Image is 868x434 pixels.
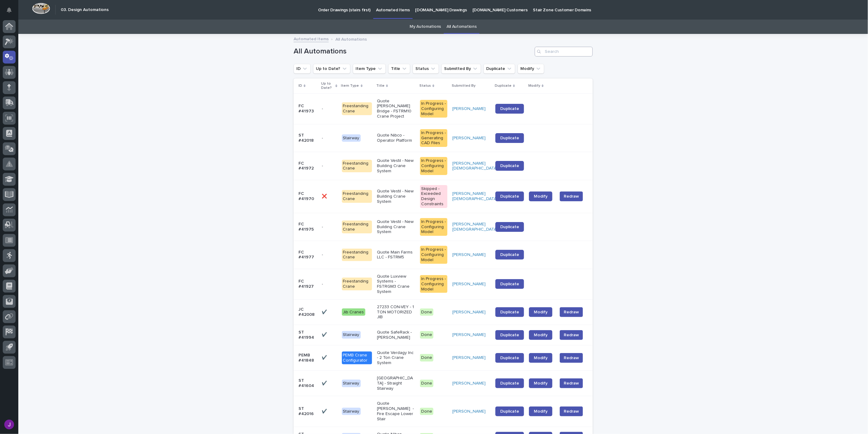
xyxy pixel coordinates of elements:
div: Notifications [8,7,16,17]
p: Quote Nibco - Operator Platform [377,133,415,143]
span: Modify [534,333,548,337]
a: Modify [529,407,552,416]
button: users-avatar [3,418,16,431]
span: Duplicate [500,136,519,140]
p: ✔️ [322,380,328,386]
p: Up to Date? [321,80,334,92]
tr: ST #41604✔️✔️ Stairway[GEOGRAPHIC_DATA] - Straight StairwayDone[PERSON_NAME] DuplicateModifyRedraw [294,371,593,396]
div: Search [535,47,593,57]
div: Done [420,308,433,316]
p: FC #41975 [298,222,317,232]
tr: FC #41975-- Freestanding CraneQuote Vestil - New Building Crane SystemIn Progress - Configuring M... [294,213,593,241]
a: [PERSON_NAME] [452,409,486,414]
a: Modify [529,307,552,317]
h1: All Automations [294,47,532,56]
p: 27233 CON-VEY - 1 TON MOTORIZED JIB [377,305,415,320]
span: Redraw [564,380,579,386]
p: Status [419,82,431,89]
a: Modify [529,330,552,340]
span: Duplicate [500,107,519,111]
a: [PERSON_NAME][DEMOGRAPHIC_DATA] [452,222,498,232]
a: Modify [529,191,552,201]
div: Done [420,408,433,415]
button: Item Type [353,64,386,74]
button: Duplicate [483,64,515,74]
tr: FC #41977-- Freestanding CraneQuote Main Farms LLC - FSTRM5In Progress - Configuring Model[PERSON... [294,241,593,269]
p: Duplicate [495,82,512,89]
div: Stairway [342,134,361,142]
button: Modify [518,64,544,74]
p: - [322,223,324,230]
button: Submitted By [441,64,481,74]
p: Quote Luxview Systems - FSTRGM3 Crane System [377,274,415,294]
a: Duplicate [495,104,524,114]
p: PEMB #41848 [298,353,317,363]
p: FC #41927 [298,279,317,289]
div: Done [420,331,433,339]
a: [PERSON_NAME] [452,252,486,257]
div: Freestanding Crane [342,102,372,115]
button: Redraw [560,407,583,416]
div: PEMB Crane Configurator [342,352,372,364]
h2: 03. Design Automations [61,7,109,13]
p: ST #41604 [298,378,317,388]
span: Duplicate [500,194,519,199]
p: Submitted By [452,82,476,89]
span: Duplicate [500,310,519,314]
p: ✔️ [322,331,328,337]
a: My Automations [410,20,441,34]
div: In Progress - Configuring Model [420,275,447,293]
div: Jib Cranes [342,308,365,316]
div: Stairway [342,380,361,387]
div: In Progress - Configuring Model [420,218,447,236]
span: Duplicate [500,164,519,168]
a: [PERSON_NAME] [452,381,486,386]
p: ✔️ [322,354,328,360]
a: Duplicate [495,353,524,363]
a: [PERSON_NAME] [452,332,486,337]
p: Quote Vestil - New Building Crane System [377,189,415,204]
a: [PERSON_NAME] [452,355,486,360]
tr: JC #42008✔️✔️ Jib Cranes27233 CON-VEY - 1 TON MOTORIZED JIBDone[PERSON_NAME] DuplicateModifyRedraw [294,299,593,325]
tr: ST #42018-- StairwayQuote Nibco - Operator PlatformIn Progress - Generating CAD Files[PERSON_NAME... [294,124,593,152]
div: Freestanding Crane [342,221,372,233]
div: Stairway [342,331,361,339]
a: Automated Items [294,35,329,42]
p: FC #41972 [298,161,317,171]
div: Skipped - Exceeded Design Constraints [420,185,447,208]
button: Redraw [560,191,583,201]
div: Freestanding Crane [342,190,372,203]
p: Quote [PERSON_NAME] - Fire Escape Lower Stair [377,401,415,421]
span: Modify [534,356,548,360]
span: Redraw [564,408,579,414]
p: FC #41977 [298,250,317,260]
p: ✔️ [322,408,328,414]
a: Duplicate [495,307,524,317]
span: Redraw [564,332,579,338]
tr: ST #41994✔️✔️ StairwayQuote SafeRack - [PERSON_NAME]Done[PERSON_NAME] DuplicateModifyRedraw [294,325,593,345]
a: [PERSON_NAME] [452,106,486,111]
div: Freestanding Crane [342,249,372,261]
button: Notifications [3,4,16,16]
p: JC #42008 [298,307,317,317]
span: Redraw [564,193,579,199]
a: [PERSON_NAME] [452,282,486,287]
div: In Progress - Generating CAD Files [420,129,447,147]
p: [GEOGRAPHIC_DATA] - Straight Stairway [377,376,415,391]
button: Redraw [560,307,583,317]
p: - [322,162,324,169]
div: In Progress - Configuring Model [420,157,447,175]
p: Quote Main Farms LLC - FSTRM5 [377,250,415,260]
span: Modify [534,194,548,199]
p: Quote Vestil - New Building Crane System [377,158,415,173]
div: Done [420,354,433,362]
p: - [322,105,324,111]
span: Duplicate [500,253,519,257]
p: Quote Verdagy Inc - 2 Ton Crane System [377,350,415,366]
p: ST #42016 [298,406,317,417]
button: Status [413,64,439,74]
a: All Automations [447,20,476,34]
p: ID [298,82,302,89]
p: All Automations [335,35,367,42]
a: Duplicate [495,250,524,260]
